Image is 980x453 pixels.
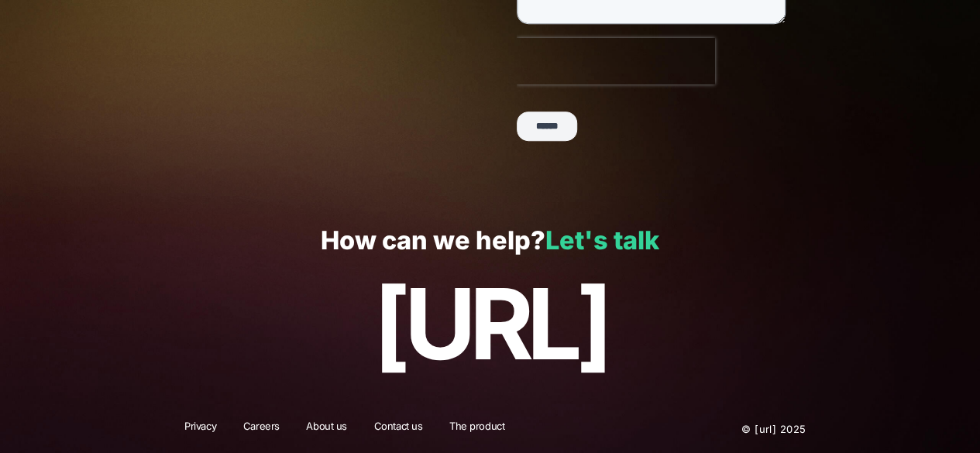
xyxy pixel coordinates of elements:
[233,419,290,439] a: Careers
[364,419,433,439] a: Contact us
[33,227,946,256] p: How can we help?
[648,419,806,439] p: © [URL] 2025
[33,269,946,379] p: [URL]
[296,419,357,439] a: About us
[439,419,514,439] a: The product
[545,225,659,256] a: Let's talk
[174,419,226,439] a: Privacy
